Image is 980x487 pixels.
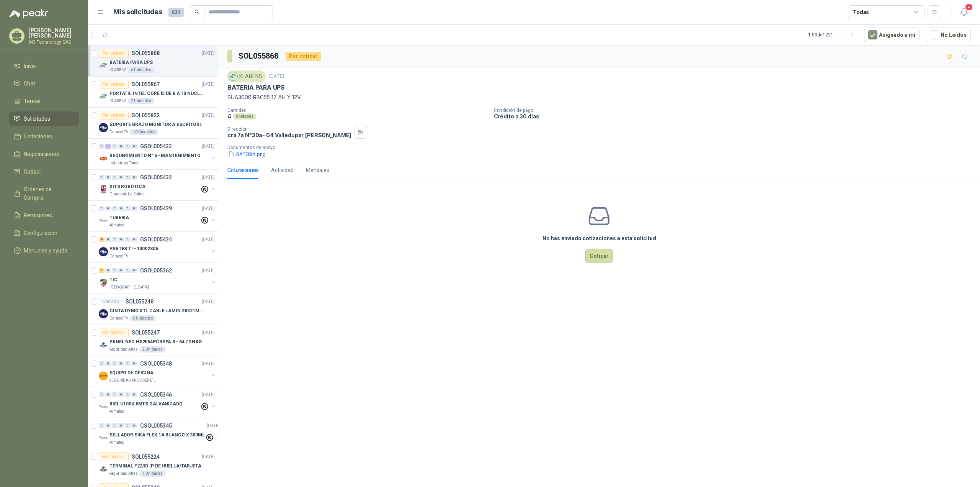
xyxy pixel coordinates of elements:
a: Configuración [9,226,79,240]
p: Gimnasio La Colina [109,191,145,197]
img: Company Logo [99,340,108,349]
a: Inicio [9,59,79,73]
a: Por cotizarSOL055247[DATE] Company LogoPANEL NEO HS2064PCBSPA 8 - 64 ZONASSeguridad Atlas2 Unidades [88,325,218,356]
div: 0 [112,361,118,366]
div: 0 [99,206,105,211]
div: 0 [131,423,137,428]
p: GSOL005346 [140,392,172,397]
p: Crédito a 30 días [494,113,977,120]
p: PANEL NEO HS2064PCBSPA 8 - 64 ZONAS [109,338,202,346]
img: Company Logo [99,154,108,163]
a: Licitaciones [9,129,79,144]
a: Remisiones [9,208,79,223]
div: 0 [125,423,131,428]
p: SOL055224 [132,454,160,459]
div: 0 [118,361,124,366]
button: 4 [957,5,971,19]
a: 0 0 0 0 0 0 GSOL005346[DATE] Company LogoRIEL U100X 6MTS GALVANIZADOAlmatec [99,390,216,415]
div: 0 [131,175,137,180]
p: SEGURIDAD PROVISER LTDA [109,377,158,384]
div: 0 [118,423,124,428]
div: 0 [118,206,124,211]
div: Todas [853,8,869,16]
div: 0 [118,237,124,242]
img: Company Logo [229,72,237,80]
span: Solicitudes [24,115,50,123]
a: 0 0 0 0 0 0 GSOL005348[DATE] Company LogoEQUIPO DE OFICINASEGURIDAD PROVISER LTDA [99,359,216,384]
h3: SOL055868 [238,50,279,62]
img: Company Logo [99,464,108,474]
p: Seguridad Atlas [109,346,138,353]
p: SOL055868 [132,51,160,56]
div: 0 [131,392,137,397]
a: Órdenes de Compra [9,182,79,205]
div: 0 [105,175,111,180]
div: 0 [118,392,124,397]
a: 0 0 0 0 0 0 GSOL005432[DATE] Company LogoKITS ROBÓTICAGimnasio La Colina [99,173,216,197]
a: Por cotizarSOL055868[DATE] Company LogoBATERIA PARA UPSKLARENS4 Unidades [88,46,218,77]
div: Cotizaciones [227,166,259,174]
div: 2 Unidades [139,346,166,353]
button: Cotizar [585,249,613,263]
p: Seguridad Atlas [109,471,138,477]
span: Cotizar [24,167,41,176]
img: Company Logo [99,247,108,256]
div: 0 [125,361,131,366]
img: Company Logo [99,433,108,443]
p: SOL055822 [132,113,160,118]
div: 0 [112,206,118,211]
a: 0 1 0 0 0 0 GSOL005433[DATE] Company LogoREQUERIMIENTO N° 6 - MANTENIMIENTOIndustrias Tomy [99,142,216,166]
span: Chat [24,79,35,88]
img: Company Logo [99,278,108,287]
div: Actividad [271,166,294,174]
span: 4 [965,3,973,11]
a: Chat [9,76,79,91]
p: PARTES TI - 10002306 [109,245,158,253]
p: 4 [227,113,231,120]
p: PORTATIL INTEL CORE I5 DE 8 A 10 NUCLEOS [109,90,205,97]
div: 0 [125,144,131,149]
div: Por cotizar [286,52,321,61]
div: Por cotizar [99,80,129,89]
div: 0 [112,237,118,242]
img: Company Logo [99,61,108,70]
p: Industrias Tomy [109,160,138,166]
img: Company Logo [99,92,108,101]
div: 0 [112,144,118,149]
a: 0 0 0 0 0 0 GSOL005345[DATE] Company LogoSELLADOR SIKA FLEX 1A BLANCO X 300MLAlmatec [99,421,221,446]
p: SUA3000 RBC55 17 AH Y 12V [227,93,971,102]
div: 2 Unidades [128,98,154,104]
p: [DATE] [202,205,215,212]
p: Dirección [227,126,351,132]
img: Company Logo [99,216,108,225]
p: [DATE] [202,81,215,88]
div: 0 [112,268,118,273]
div: 0 [99,392,105,397]
p: Cantidad [227,108,488,113]
a: 0 0 0 0 0 0 GSOL005429[DATE] Company LogoTUBERIAAlmatec [99,204,216,228]
p: Almatec [109,439,124,446]
p: SOL055867 [132,82,160,87]
div: 0 [118,175,124,180]
div: 8 [99,237,105,242]
p: Caracol TV [109,253,128,259]
p: GSOL005348 [140,361,172,366]
span: Licitaciones [24,132,52,141]
p: RIEL U100X 6MTS GALVANIZADO [109,400,183,408]
span: Inicio [24,62,36,70]
p: Almatec [109,408,124,415]
div: 4 Unidades [128,67,154,73]
p: SOL055248 [126,299,154,304]
p: SELLADOR SIKA FLEX 1A BLANCO X 300ML [109,431,205,439]
img: Company Logo [99,309,108,318]
p: Caracol TV [109,129,128,135]
div: 0 [99,361,105,366]
img: Logo peakr [9,9,48,18]
p: [DATE] [202,174,215,181]
p: KLARENS [109,98,126,104]
div: 0 [99,423,105,428]
img: Company Logo [99,371,108,380]
div: KLARENS [227,71,266,82]
p: GSOL005432 [140,175,172,180]
p: [DATE] [202,112,215,119]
